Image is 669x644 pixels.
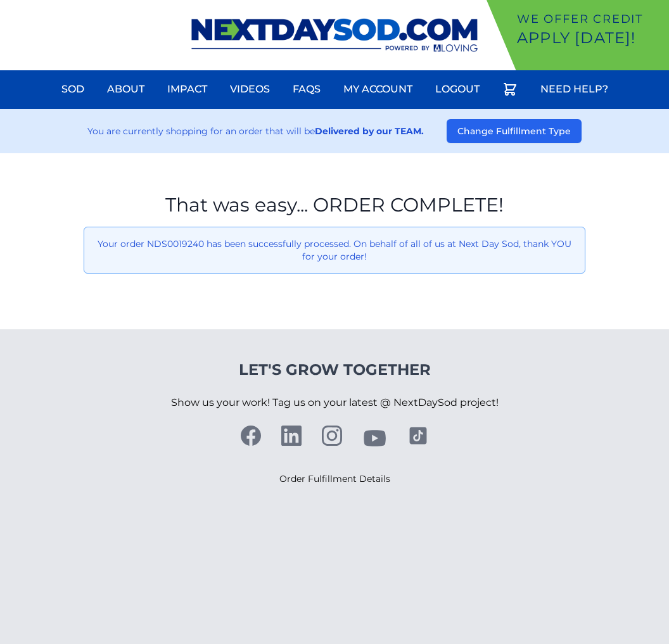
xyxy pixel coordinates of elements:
[428,74,487,104] a: Logout
[336,74,420,104] a: My Account
[279,473,390,484] a: Order Fulfillment Details
[99,74,152,104] a: About
[517,28,664,48] p: Apply [DATE]!
[315,125,424,137] strong: Delivered by our TEAM.
[222,74,277,104] a: Videos
[160,74,215,104] a: Impact
[533,74,616,104] a: Need Help?
[84,194,585,217] h1: That was easy... ORDER COMPLETE!
[285,74,328,104] a: FAQs
[94,237,575,263] p: Your order NDS0019240 has been successfully processed. On behalf of all of us at Next Day Sod, th...
[54,74,92,104] a: Sod
[171,380,499,426] p: Show us your work! Tag us on your latest @ NextDaySod project!
[447,119,582,143] button: Change Fulfillment Type
[171,360,499,380] h4: Let's Grow Together
[517,10,664,28] p: We offer Credit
